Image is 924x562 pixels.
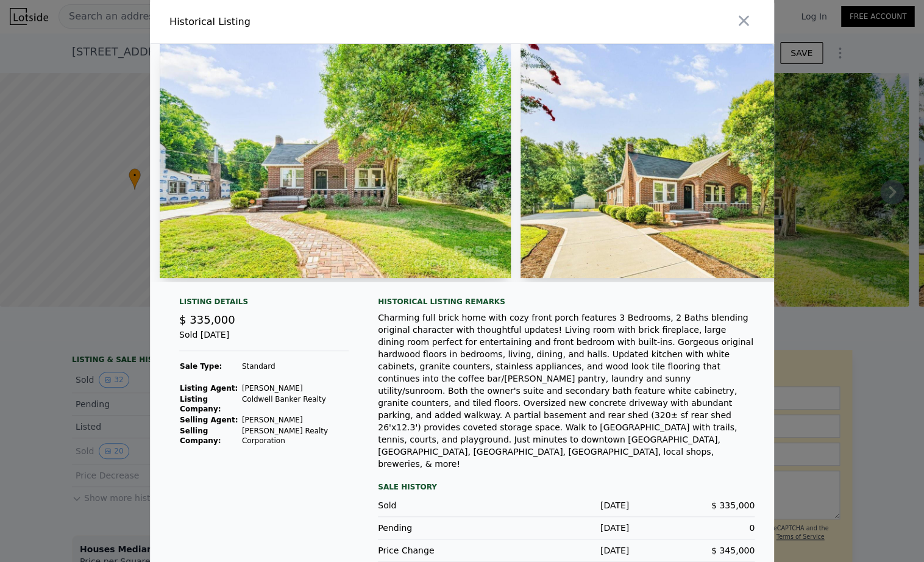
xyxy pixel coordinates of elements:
div: [DATE] [503,544,629,557]
div: [DATE] [503,522,629,534]
div: Sale History [378,480,755,494]
img: Property Img [160,44,511,278]
strong: Selling Agent: [180,416,238,424]
td: [PERSON_NAME] Realty Corporation [241,425,349,446]
div: Charming full brick home with cozy front porch features 3 Bedrooms, 2 Baths blending original cha... [378,311,755,470]
strong: Listing Agent: [180,384,238,393]
div: Pending [378,522,503,534]
img: Property Img [521,44,872,278]
div: Historical Listing remarks [378,297,755,307]
td: [PERSON_NAME] [241,383,349,394]
div: 0 [629,522,755,534]
div: Sold [DATE] [179,329,349,351]
td: [PERSON_NAME] [241,414,349,425]
strong: Listing Company: [180,395,221,413]
div: Sold [378,499,503,511]
div: Historical Listing [169,15,457,29]
strong: Sale Type: [180,362,222,371]
td: Standard [241,361,349,372]
span: $ 335,000 [179,313,235,326]
div: [DATE] [503,499,629,511]
span: $ 345,000 [711,546,755,555]
div: Price Change [378,544,503,557]
span: $ 335,000 [711,500,755,510]
td: Coldwell Banker Realty [241,394,349,414]
strong: Selling Company: [180,427,221,445]
div: Listing Details [179,297,349,311]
